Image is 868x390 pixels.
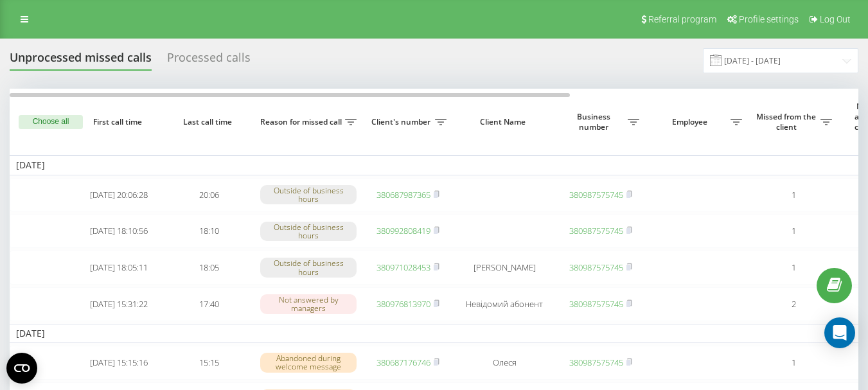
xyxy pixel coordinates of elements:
[260,353,357,372] div: Abandoned during welcome message
[755,112,820,132] span: Missed from the client
[569,189,623,200] a: 380987575745
[164,251,254,285] td: 18:05
[6,353,37,384] button: Open CMP widget
[84,117,154,127] span: First call time
[174,117,244,127] span: Last call time
[260,258,357,277] div: Outside of business hours
[260,294,357,314] div: Not answered by managers
[260,185,357,204] div: Outside of business hours
[748,287,838,321] td: 2
[562,112,628,132] span: Business number
[164,178,254,212] td: 20:06
[748,178,838,212] td: 1
[10,51,152,71] div: Unprocessed missed calls
[453,346,556,380] td: Олеся
[739,14,799,24] span: Profile settings
[376,298,430,310] a: 380976813970
[569,261,623,273] a: 380987575745
[74,346,164,380] td: [DATE] 15:15:16
[453,251,556,285] td: [PERSON_NAME]
[19,115,83,129] button: Choose all
[569,225,623,236] a: 380987575745
[260,117,345,127] span: Reason for missed call
[260,222,357,241] div: Outside of business hours
[652,117,731,127] span: Employee
[376,261,430,273] a: 380971028453
[569,298,623,310] a: 380987575745
[824,317,855,348] div: Open Intercom Messenger
[164,346,254,380] td: 15:15
[74,214,164,248] td: [DATE] 18:10:56
[164,214,254,248] td: 18:10
[167,51,251,71] div: Processed calls
[820,14,851,24] span: Log Out
[376,225,430,236] a: 380992808419
[376,357,430,368] a: 380687176746
[74,178,164,212] td: [DATE] 20:06:28
[376,189,430,200] a: 380687987365
[453,287,556,321] td: Невідомий абонент
[569,357,623,368] a: 380987575745
[164,287,254,321] td: 17:40
[369,117,435,127] span: Client's number
[748,346,838,380] td: 1
[74,287,164,321] td: [DATE] 15:31:22
[748,214,838,248] td: 1
[648,14,716,24] span: Referral program
[74,251,164,285] td: [DATE] 18:05:11
[464,117,545,127] span: Client Name
[748,251,838,285] td: 1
